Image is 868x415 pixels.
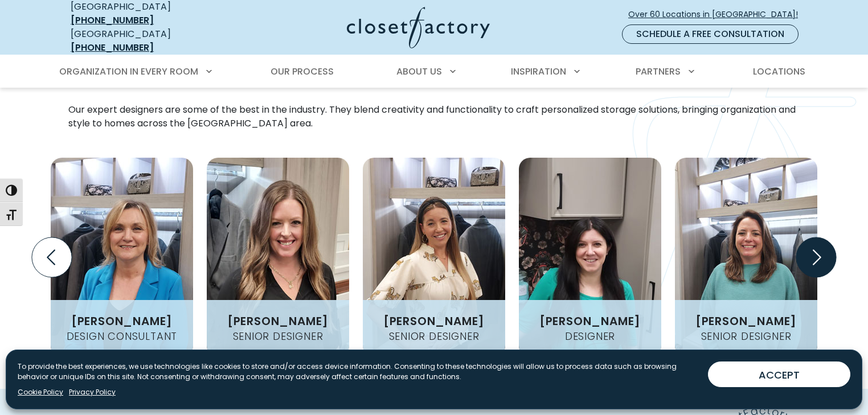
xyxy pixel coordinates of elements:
h3: [PERSON_NAME] [223,315,333,327]
button: Previous slide [27,233,76,282]
img: Chelsea-Neidenbach headshot [363,158,505,357]
a: Schedule a Free Consultation [622,24,799,44]
h4: Designer [560,331,620,342]
nav: Primary Menu [51,56,817,88]
h3: [PERSON_NAME] [379,315,489,327]
p: Our expert designers are some of the best in the industry. They blend creativity and functionalit... [68,103,800,130]
span: Over 60 Locations in [GEOGRAPHIC_DATA]! [628,9,807,20]
h4: Design Consultant [62,331,182,342]
button: ACCEPT [708,361,850,387]
img: Mandy-Ledbetter headshot [675,158,817,357]
h4: Senior Designer [228,331,328,342]
h4: Senior Designer [697,331,796,342]
h3: [PERSON_NAME] [691,315,801,327]
img: Jessie-Chall headshot [207,158,349,357]
h4: Senior Designer [384,331,484,342]
span: Our Process [271,65,334,78]
img: Krystyna-Beaton headshot [51,158,193,357]
button: Next slide [792,233,841,282]
div: [GEOGRAPHIC_DATA] [71,27,236,55]
h3: [PERSON_NAME] [535,315,645,327]
span: Inspiration [511,65,566,78]
img: Closet Factory Logo [347,7,490,48]
a: [PHONE_NUMBER] [71,41,154,54]
span: Locations [753,65,805,78]
a: Over 60 Locations in [GEOGRAPHIC_DATA]! [628,5,808,24]
a: Privacy Policy [69,387,116,397]
img: Jessica-Neumann headshot [519,158,661,357]
a: Cookie Policy [18,387,63,397]
span: Partners [636,65,681,78]
p: To provide the best experiences, we use technologies like cookies to store and/or access device i... [18,361,699,382]
span: About Us [396,65,442,78]
span: Organization in Every Room [59,65,198,78]
h3: [PERSON_NAME] [67,315,177,327]
a: [PHONE_NUMBER] [71,14,154,27]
